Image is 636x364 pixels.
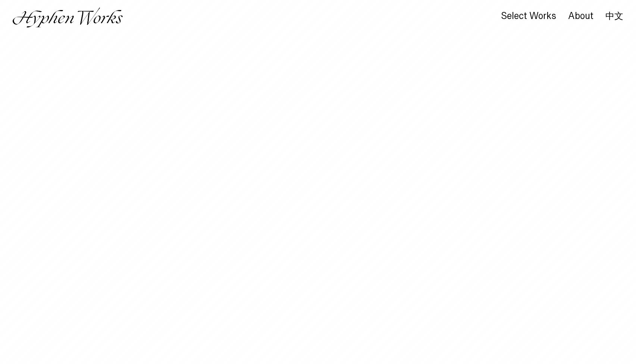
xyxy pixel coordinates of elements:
a: 中文 [605,12,623,20]
a: About [568,12,593,21]
a: Select Works [501,12,556,21]
div: About [568,11,593,21]
img: Hyphen Works [13,7,123,28]
div: Select Works [501,11,556,21]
